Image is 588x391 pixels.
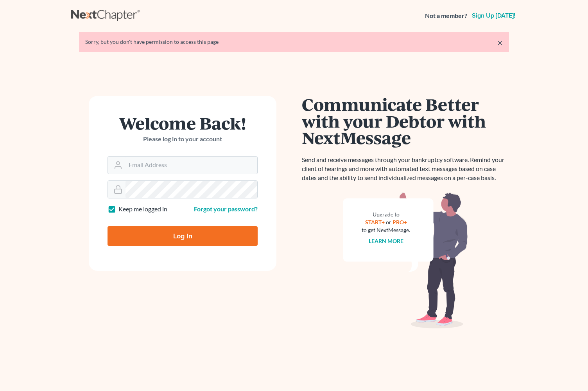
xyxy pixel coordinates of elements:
[369,238,403,244] a: Learn more
[393,219,407,225] a: PRO+
[365,219,385,225] a: START+
[302,155,509,182] p: Send and receive messages through your bankruptcy software. Remind your client of hearings and mo...
[108,226,258,246] input: Log In
[194,205,258,213] a: Forgot your password?
[118,205,167,214] label: Keep me logged in
[302,96,509,146] h1: Communicate Better with your Debtor with NextMessage
[362,211,410,218] div: Upgrade to
[362,226,410,234] div: to get NextMessage.
[343,192,468,329] img: nextmessage_bg-59042aed3d76b12b5cd301f8e5b87938c9018125f34e5fa2b7a6b67550977c72.svg
[386,219,391,225] span: or
[470,13,517,19] a: Sign up [DATE]!
[108,135,258,144] p: Please log in to your account
[125,157,257,174] input: Email Address
[497,38,503,47] a: ×
[85,38,503,46] div: Sorry, but you don't have permission to access this page
[108,115,258,132] h1: Welcome Back!
[425,11,467,20] strong: Not a member?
